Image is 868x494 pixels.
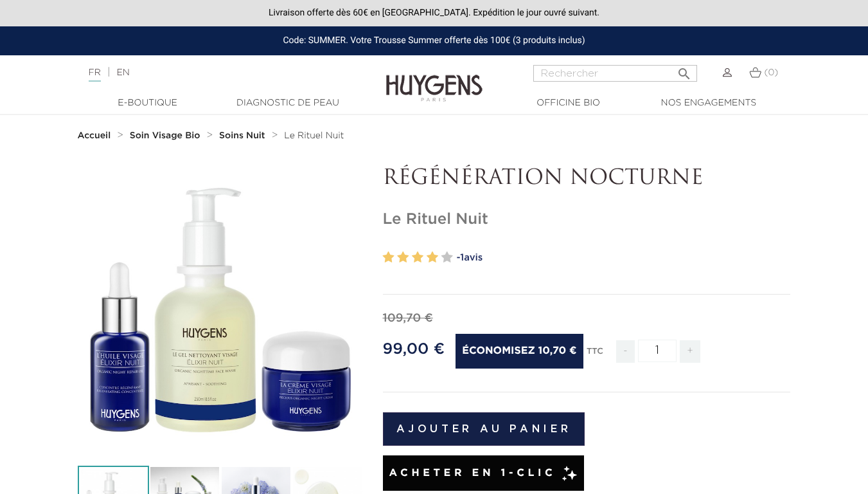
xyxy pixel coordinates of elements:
[427,248,438,267] label: 4
[78,131,114,141] a: Accueil
[673,61,696,78] button: 
[84,96,212,110] a: E-Boutique
[219,131,268,141] a: Soins Nuit
[224,96,352,110] a: Diagnostic de peau
[116,68,129,77] a: EN
[78,131,111,140] strong: Accueil
[383,167,791,191] p: RÉGÉNÉRATION NOCTURNE
[89,68,101,82] a: FR
[82,65,352,80] div: |
[383,313,433,324] span: 109,70 €
[284,131,344,141] a: Le Rituel Nuit
[764,68,778,77] span: (0)
[383,248,394,267] label: 1
[284,131,344,140] span: Le Rituel Nuit
[460,253,464,262] span: 1
[219,131,265,140] strong: Soins Nuit
[383,210,791,229] h1: Le Rituel Nuit
[397,248,409,267] label: 2
[130,131,204,141] a: Soin Visage Bio
[638,340,677,362] input: Quantité
[456,334,583,369] span: Économisez 10,70 €
[504,96,633,110] a: Officine Bio
[383,342,445,357] span: 99,00 €
[680,340,700,363] span: +
[386,54,483,104] img: Huygens
[383,412,585,446] button: Ajouter au panier
[587,338,603,372] div: TTC
[533,65,697,82] input: Rechercher
[457,248,791,268] a: -1avis
[644,96,773,110] a: Nos engagements
[441,248,453,267] label: 5
[677,62,692,78] i: 
[130,131,200,140] strong: Soin Visage Bio
[412,248,423,267] label: 3
[616,340,634,363] span: -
